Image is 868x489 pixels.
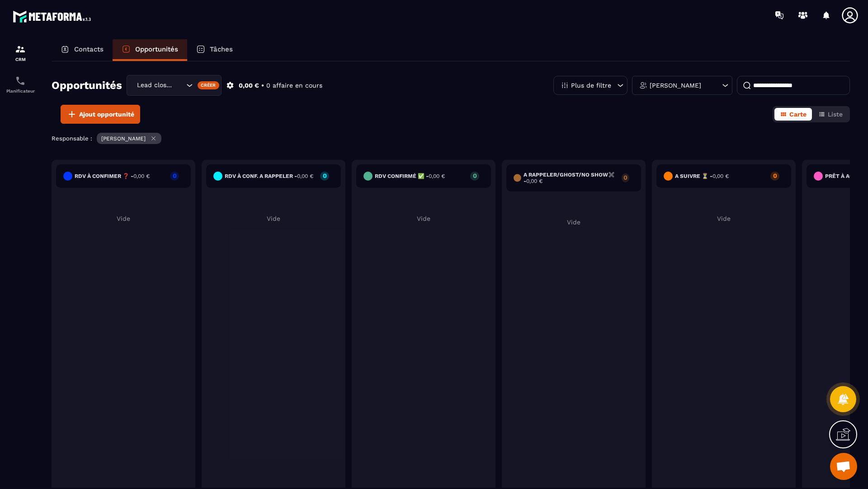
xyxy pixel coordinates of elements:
[356,215,491,222] p: Vide
[113,39,187,61] a: Opportunités
[774,108,812,121] button: Carte
[135,80,175,90] span: Lead closing
[712,173,729,179] span: 0,00 €
[375,173,445,179] h6: Rdv confirmé ✅ -
[2,88,38,93] p: Planificateur
[830,453,857,480] div: Ouvrir le chat
[52,39,113,61] a: Contacts
[101,135,146,142] p: [PERSON_NAME]
[526,178,542,184] span: 0,00 €
[15,44,26,55] img: formation
[320,172,329,179] p: 0
[198,81,220,89] div: Créer
[571,82,611,88] p: Plus de filtre
[506,219,641,226] p: Vide
[675,173,729,179] h6: A SUIVRE ⏳ -
[2,57,38,62] p: CRM
[210,45,233,53] p: Tâches
[813,108,848,121] button: Liste
[56,215,191,222] p: Vide
[828,111,843,118] span: Liste
[175,80,184,90] input: Search for option
[133,173,150,179] span: 0,00 €
[470,172,479,179] p: 0
[261,81,264,90] p: •
[266,81,322,90] p: 0 affaire en cours
[770,172,779,179] p: 0
[15,75,26,86] img: scheduler
[622,174,629,181] p: 0
[75,173,150,179] h6: RDV à confimer ❓ -
[429,173,445,179] span: 0,00 €
[79,110,134,119] span: Ajout opportunité
[524,172,617,184] h6: A RAPPELER/GHOST/NO SHOW✖️ -
[13,8,94,25] img: logo
[74,45,104,53] p: Contacts
[170,172,179,179] p: 0
[206,215,341,222] p: Vide
[52,76,122,94] h2: Opportunités
[225,173,313,179] h6: RDV à conf. A RAPPELER -
[239,81,259,90] p: 0,00 €
[297,173,313,179] span: 0,00 €
[2,69,38,100] a: schedulerschedulerPlanificateur
[650,82,701,88] p: [PERSON_NAME]
[61,105,140,124] button: Ajout opportunité
[52,135,92,142] p: Responsable :
[187,39,242,61] a: Tâches
[789,111,807,118] span: Carte
[656,215,791,222] p: Vide
[2,37,38,69] a: formationformationCRM
[127,75,222,96] div: Search for option
[135,45,178,53] p: Opportunités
